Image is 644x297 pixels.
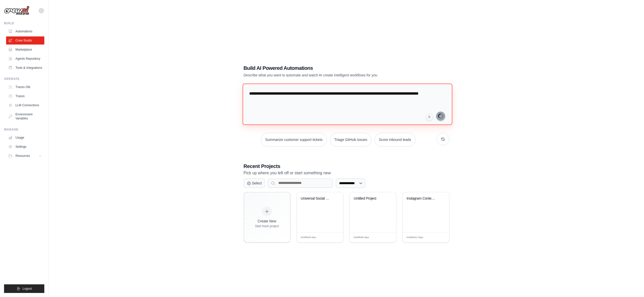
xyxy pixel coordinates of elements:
[255,224,279,228] div: Start fresh project
[407,236,423,239] span: Modified 12 days
[6,83,44,91] a: Traces Old
[4,77,44,81] div: Operate
[6,36,44,45] a: Crew Studio
[261,133,327,146] button: Summarize customer support tickets
[244,65,414,72] h1: Build AI Powered Automations
[244,170,449,176] p: Pick up where you left off or start something new
[6,134,44,142] a: Usage
[331,236,335,239] span: Edit
[244,178,265,188] button: Select
[301,196,331,201] div: Universal Social Media Content Creator
[301,236,316,239] span: Modified 9 days
[6,152,44,160] button: Resources
[255,219,279,224] div: Create New
[354,196,384,201] div: Untitled Project
[6,46,44,54] a: Marketplace
[4,6,29,15] img: Logo
[23,287,32,291] span: Logout
[354,236,369,239] span: Modified 9 days
[437,236,441,239] span: Edit
[6,64,44,72] a: Tools & Integrations
[6,110,44,122] a: Environment Variables
[6,27,44,35] a: Automations
[384,236,388,239] span: Edit
[244,73,414,78] p: Describe what you want to automate and watch AI create intelligent workflows for you
[425,113,433,121] button: Click to speak your automation idea
[4,128,44,132] div: Manage
[437,133,449,145] button: Get new suggestions
[4,284,44,293] button: Logout
[6,55,44,63] a: Agents Repository
[330,133,372,146] button: Triage GitHub issues
[407,196,437,201] div: Instagram Content Plan - HARDCORE Anti-Shortcut with Visual Design
[6,92,44,100] a: Traces
[6,143,44,151] a: Settings
[619,273,644,297] iframe: Chat Widget
[15,154,30,158] span: Resources
[244,163,449,170] h3: Recent Projects
[4,21,44,25] div: Build
[375,133,416,146] button: Score inbound leads
[6,101,44,109] a: LLM Connections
